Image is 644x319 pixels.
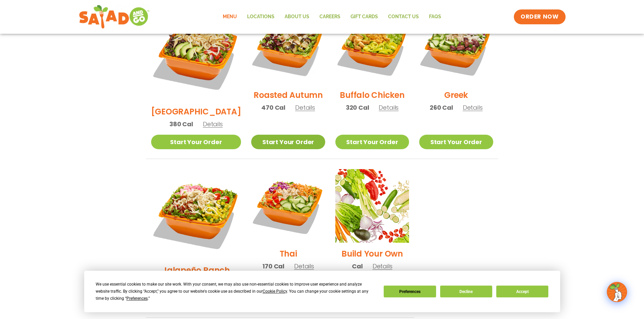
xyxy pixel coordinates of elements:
[346,103,369,112] span: 320 Cal
[218,9,446,25] nav: Menu
[218,9,242,25] a: Menu
[162,264,230,276] h2: Jalapeño Ranch
[419,135,493,149] a: Start Your Order
[251,169,325,243] img: Product photo for Thai Salad
[424,9,446,25] a: FAQs
[262,262,284,271] span: 170 Cal
[294,262,314,270] span: Details
[261,103,285,112] span: 470 Cal
[151,10,241,101] img: Product photo for BBQ Ranch Salad
[151,169,241,259] img: Product photo for Jalapeño Ranch Salad
[384,286,436,297] button: Preferences
[345,9,383,25] a: GIFT CARDS
[496,286,548,297] button: Accept
[242,9,280,25] a: Locations
[340,89,404,101] h2: Buffalo Chicken
[444,89,468,101] h2: Greek
[96,281,376,302] div: We use essential cookies to make our site work. With your consent, we may also use non-essential ...
[419,10,493,84] img: Product photo for Greek Salad
[440,286,492,297] button: Decline
[379,103,399,112] span: Details
[280,248,297,260] h2: Thai
[254,89,323,101] h2: Roasted Autumn
[263,289,287,294] span: Cookie Policy
[79,3,150,30] img: new-SAG-logo-768×292
[84,271,560,312] div: Cookie Consent Prompt
[295,103,315,112] span: Details
[126,296,148,301] span: Preferences
[463,103,483,112] span: Details
[335,135,409,149] a: Start Your Order
[341,248,403,260] h2: Build Your Own
[251,10,325,84] img: Product photo for Roasted Autumn Salad
[335,10,409,84] img: Product photo for Buffalo Chicken Salad
[169,119,193,129] span: 380 Cal
[352,262,362,271] span: Cal
[314,9,345,25] a: Careers
[430,103,453,112] span: 260 Cal
[203,120,223,128] span: Details
[251,135,325,149] a: Start Your Order
[607,283,626,301] img: wpChatIcon
[521,13,558,21] span: ORDER NOW
[151,106,241,117] h2: [GEOGRAPHIC_DATA]
[373,262,392,270] span: Details
[151,135,241,149] a: Start Your Order
[514,9,565,24] a: ORDER NOW
[335,169,409,243] img: Product photo for Build Your Own
[280,9,314,25] a: About Us
[383,9,424,25] a: Contact Us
